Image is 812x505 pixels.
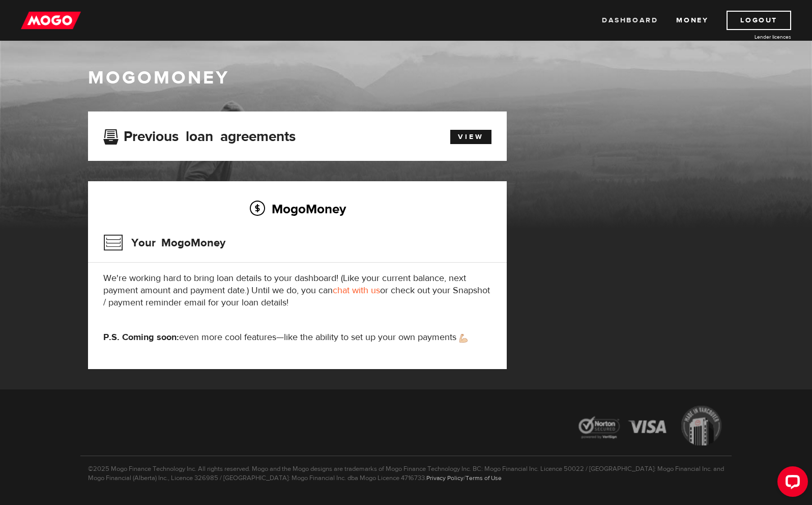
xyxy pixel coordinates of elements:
[676,11,708,30] a: Money
[450,130,491,144] a: View
[715,33,791,41] a: Lender licences
[21,11,81,30] img: mogo_logo-11ee424be714fa7cbb0f0f49df9e16ec.png
[103,272,491,309] p: We're working hard to bring loan details to your dashboard! (Like your current balance, next paym...
[569,398,732,456] img: legal-icons-92a2ffecb4d32d839781d1b4e4802d7b.png
[769,462,812,505] iframe: LiveChat chat widget
[426,474,463,482] a: Privacy Policy
[103,331,491,344] p: even more cool features—like the ability to set up your own payments
[333,285,380,296] a: chat with us
[103,128,296,142] h3: Previous loan agreements
[103,198,491,219] h2: MogoMoney
[80,456,732,483] p: ©2025 Mogo Finance Technology Inc. All rights reserved. Mogo and the Mogo designs are trademarks ...
[727,11,791,30] a: Logout
[103,331,179,343] strong: P.S. Coming soon:
[459,334,468,343] img: strong arm emoji
[88,67,724,89] h1: MogoMoney
[466,474,502,482] a: Terms of Use
[602,11,658,30] a: Dashboard
[103,230,225,256] h3: Your MogoMoney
